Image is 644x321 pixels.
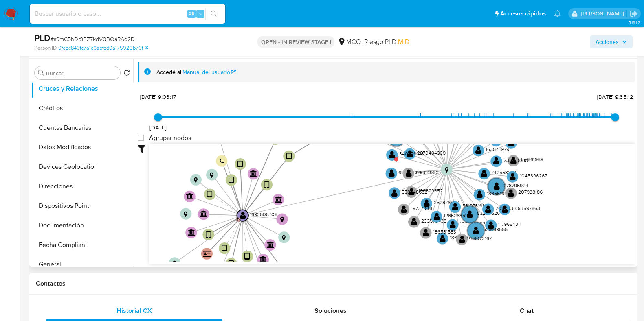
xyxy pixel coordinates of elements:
[188,10,195,17] span: Alt
[267,241,274,248] text: 
[493,157,499,165] text: 
[286,152,292,160] text: 
[459,220,485,227] text: 102983003
[503,156,528,163] text: 232938818
[31,235,133,255] button: Fecha Compliant
[510,157,517,165] text: 
[398,168,422,175] text: 695012714
[205,8,222,20] button: search-icon
[411,218,417,226] text: 
[512,205,540,212] text: 2423597863
[398,37,409,46] span: MID
[173,260,176,266] text: 
[433,228,456,235] text: 186581583
[149,123,167,131] span: [DATE]
[51,35,135,43] span: # s9mC5hDr9BZ7kdV0BQaRAd2D
[194,177,198,183] text: 
[314,306,347,315] span: Soluciones
[483,226,508,233] text: 529619555
[237,217,240,222] text: D
[407,150,413,158] text: 
[459,235,465,243] text: 
[399,150,424,157] text: 340376013
[401,205,407,214] text: 
[237,160,243,168] text: 
[34,31,51,44] b: PLD
[444,212,467,218] text: 126526351
[477,190,483,199] text: 
[433,212,440,221] text: 
[450,234,473,240] text: 136433377
[30,9,225,19] input: Buscar usuario o caso...
[244,252,250,260] text: 
[503,181,528,188] text: 278795924
[140,93,176,101] span: [DATE] 9:03:17
[138,135,144,141] input: Agrupar nodos
[520,306,534,315] span: Chat
[462,202,484,209] text: 581978161
[149,134,191,142] span: Agrupar nodos
[229,260,234,268] text: 
[554,10,561,17] a: Notificaciones
[493,137,499,145] text: 
[417,149,446,156] text: 2370434339
[485,205,491,213] text: 
[596,35,619,48] span: Acciones
[220,158,224,164] text: 
[424,199,430,207] text: 
[405,169,411,177] text: 
[452,203,458,211] text: 
[477,210,500,216] text: 83284626
[240,211,246,219] text: 
[409,188,415,196] text: 
[518,188,543,195] text: 207938186
[182,68,236,76] a: Manual del usuario
[31,177,133,196] button: Direcciones
[123,70,130,79] button: Volver al orden por defecto
[199,10,202,17] span: s
[46,70,117,77] input: Buscar
[31,98,133,118] button: Créditos
[440,234,446,242] text: 
[206,231,211,239] text: 
[280,216,284,223] text: 
[210,171,213,178] text: 
[364,37,409,46] span: Riesgo PLD:
[580,10,626,17] p: marcela.perdomo@mercadolibre.com.co
[500,9,546,18] span: Accesos rápidos
[264,181,270,189] text: 
[421,217,446,224] text: 233578438
[186,192,193,199] text: 
[58,44,148,52] a: 9fedc840fc7a1e3abfdd9a175929b70f
[508,139,514,147] text: 
[282,234,286,240] text: 
[229,176,234,184] text: 
[469,234,492,241] text: 158073167
[481,170,487,178] text: 
[156,68,181,76] span: Accedé al
[487,190,510,197] text: 136551694
[31,118,133,138] button: Cuentas Bancarias
[590,35,633,48] button: Acciones
[520,172,547,179] text: 1045396267
[502,205,508,214] text: 
[200,210,207,217] text: 
[257,36,334,48] p: OPEN - IN REVIEW STAGE I
[31,196,133,216] button: Dispositivos Point
[510,173,516,181] text: 
[31,138,133,157] button: Datos Modificados
[597,93,633,101] span: [DATE] 9:35:12
[498,221,521,227] text: 117965434
[31,157,133,177] button: Devices Geolocation
[203,250,211,258] text: 
[402,188,427,195] text: 558448652
[31,216,133,235] button: Documentación
[31,255,133,274] button: General
[473,227,479,235] text: 
[628,19,640,26] span: 3.161.2
[184,210,187,217] text: 
[38,70,44,76] button: Buscar
[250,211,277,218] text: 1692508708
[508,189,514,197] text: 
[389,151,395,159] text: 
